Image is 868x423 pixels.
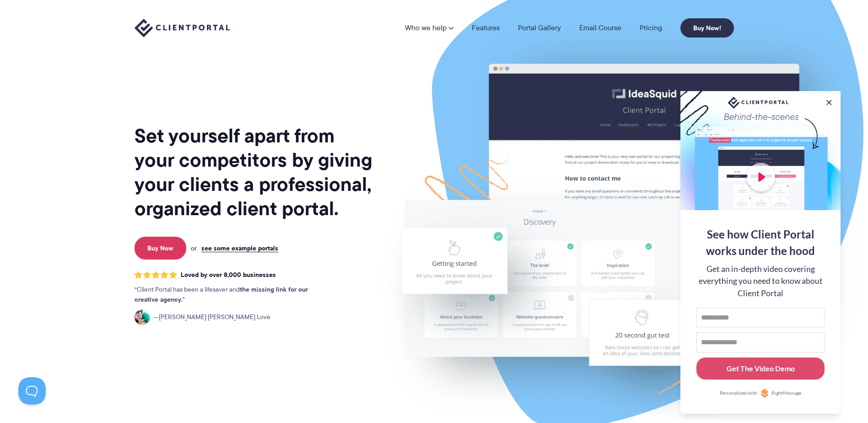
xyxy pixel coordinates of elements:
div: Get The Video Demo [727,363,795,374]
span: RightMessage [771,390,801,397]
a: Who we help [405,24,453,32]
span: Loved by over 8,000 businesses [181,271,276,279]
a: Buy Now! [680,18,734,38]
p: Client Portal has been a lifesaver and . [135,285,327,305]
a: Pricing [640,24,662,32]
button: Get The Video Demo [696,358,825,380]
span: [PERSON_NAME] [PERSON_NAME] Love [154,312,270,322]
a: Personalized withRightMessage [696,389,825,398]
a: Portal Gallery [518,24,561,32]
strong: the missing link for our creative agency [135,284,308,304]
div: See how Client Portal works under the hood [696,226,825,259]
img: Personalized with RightMessage [760,389,769,398]
a: Email Course [579,24,621,32]
a: see some example portals [201,244,278,252]
a: Features [472,24,500,32]
iframe: Toggle Customer Support [18,377,46,405]
h1: Set yourself apart from your competitors by giving your clients a professional, organized client ... [135,124,374,221]
div: Get an in-depth video covering everything you need to know about Client Portal [696,263,825,299]
span: or [191,244,197,252]
a: Buy Now [135,237,186,260]
span: Personalized with [720,390,757,397]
